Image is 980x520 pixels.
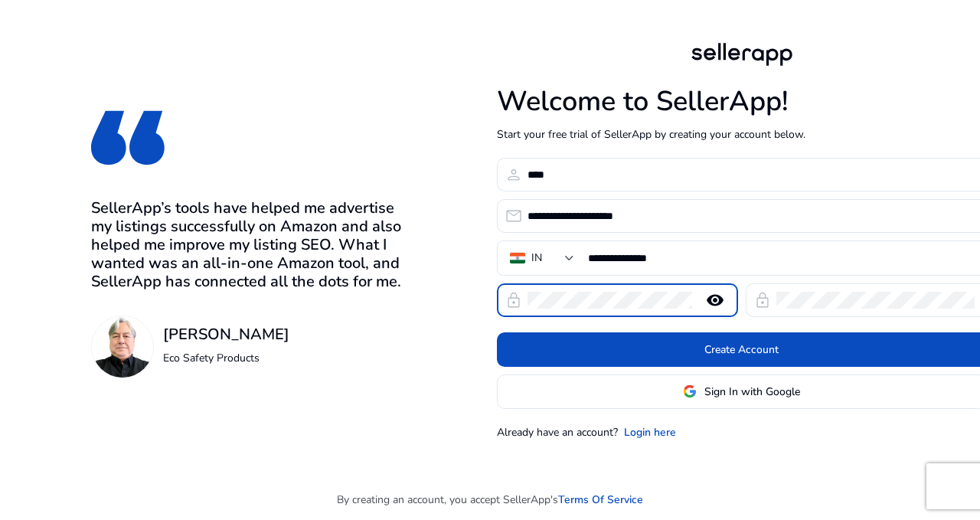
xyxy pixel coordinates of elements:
span: person [505,165,523,184]
span: lock [505,291,523,309]
span: email [505,207,523,225]
span: Create Account [704,342,779,358]
mat-icon: remove_red_eye [697,291,733,309]
p: Eco Safety Products [163,350,289,366]
p: Already have an account? [497,424,618,440]
img: google-logo.svg [683,384,697,398]
span: lock [753,291,772,309]
a: Login here [624,424,676,440]
h3: [PERSON_NAME] [163,325,289,344]
a: Terms Of Service [558,492,643,508]
span: Sign In with Google [704,384,800,400]
h3: SellerApp’s tools have helped me advertise my listings successfully on Amazon and also helped me ... [91,199,418,291]
div: IN [531,250,542,267]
